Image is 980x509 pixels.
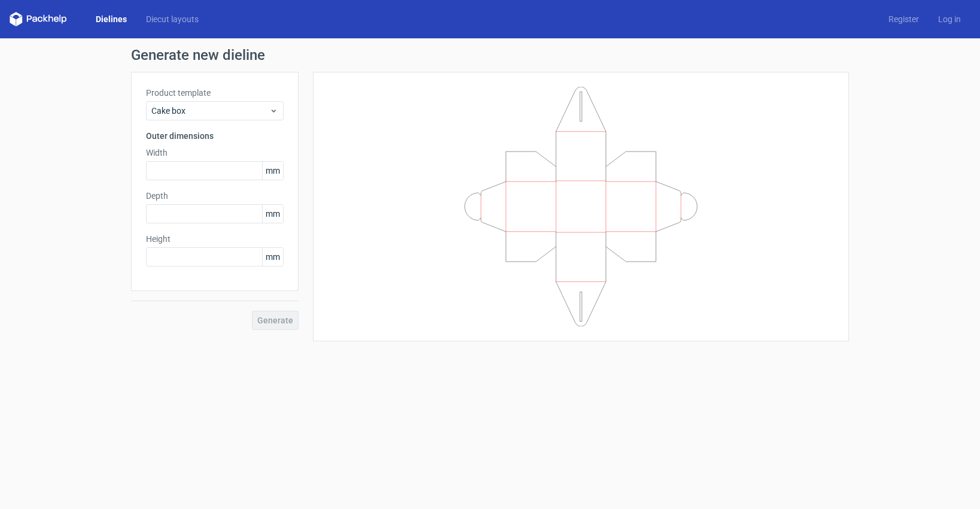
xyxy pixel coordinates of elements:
[262,248,283,266] span: mm
[146,147,284,159] label: Width
[146,130,284,142] h3: Outer dimensions
[262,162,283,180] span: mm
[146,87,284,99] label: Product template
[131,48,849,62] h1: Generate new dieline
[136,13,208,25] a: Diecut layouts
[879,13,929,25] a: Register
[262,205,283,223] span: mm
[151,105,269,117] span: Cake box
[146,233,284,245] label: Height
[86,13,136,25] a: Dielines
[146,190,284,202] label: Depth
[929,13,970,25] a: Log in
